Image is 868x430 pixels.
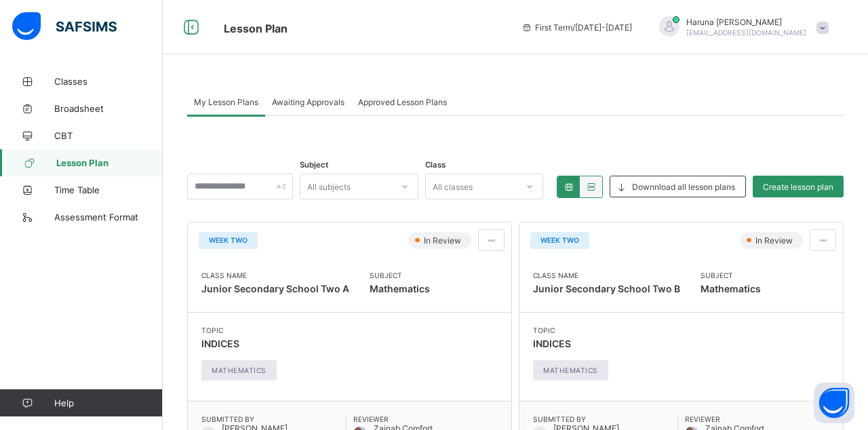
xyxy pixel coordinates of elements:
span: INDICES [533,338,571,349]
div: All classes [433,174,473,199]
span: Subject [300,160,328,170]
div: All subjects [307,174,351,199]
span: Time Table [54,184,163,195]
div: Haruna Ibrahim [646,16,835,39]
span: Class [425,160,446,170]
span: Help [54,397,162,408]
span: session/term information [521,22,632,33]
span: Reviewer [353,415,498,423]
span: Week Two [209,236,248,244]
span: Assessment Format [54,212,163,222]
span: Haruna [PERSON_NAME] [686,17,806,27]
span: Mathematics [701,279,761,298]
button: Open asap [814,383,854,423]
span: Junior Secondary School Two B [533,283,680,294]
span: Week Two [540,236,579,244]
span: Subject [701,271,761,279]
span: Awaiting Approvals [272,97,344,107]
span: Create lesson plan [763,182,833,192]
span: In Review [754,235,797,246]
span: In Review [422,235,465,246]
span: Approved Lesson Plans [358,97,447,107]
span: My Lesson Plans [194,97,258,107]
span: Downnload all lesson plans [632,182,735,192]
span: Submitted By [533,415,677,423]
span: Topic [533,326,615,334]
span: INDICES [201,338,239,349]
span: CBT [54,130,163,141]
span: Classes [54,76,163,87]
span: Mathematics [212,366,267,374]
span: Broadsheet [54,103,163,114]
span: Class Name [201,271,349,279]
span: Lesson Plan [224,22,288,35]
span: Junior Secondary School Two A [201,283,349,294]
span: Reviewer [685,415,830,423]
span: Submitted By [201,415,346,423]
span: Class Name [533,271,680,279]
span: Mathematics [543,366,598,374]
span: Mathematics [370,279,430,298]
span: [EMAIL_ADDRESS][DOMAIN_NAME] [686,28,806,37]
span: Lesson Plan [56,157,163,168]
span: Subject [370,271,430,279]
span: Topic [201,326,283,334]
img: safsims [12,12,117,41]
